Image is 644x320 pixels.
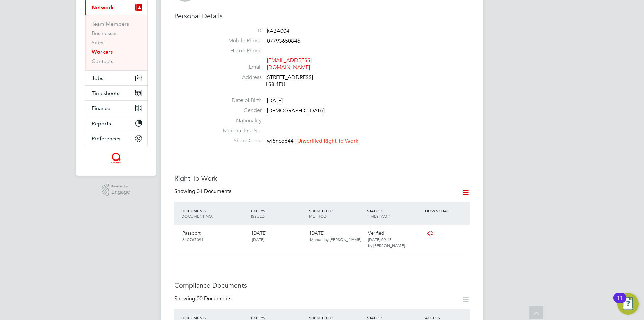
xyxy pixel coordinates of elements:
[197,295,231,302] span: 00 Documents
[92,30,118,36] a: Businesses
[92,39,103,46] a: Sites
[264,208,265,213] span: /
[423,204,470,217] div: DOWNLOAD
[85,71,147,85] button: Jobs
[367,213,390,219] span: TIMESTAMP
[92,120,111,127] span: Reports
[174,188,233,195] div: Showing
[249,227,307,245] div: [DATE]
[92,75,103,81] span: Jobs
[85,101,147,116] button: Finance
[249,204,307,222] div: EXPIRY
[307,227,365,245] div: [DATE]
[310,237,362,242] span: Manual by [PERSON_NAME].
[215,74,262,81] label: Address
[368,237,392,242] span: [DATE] 09:15
[267,107,325,114] span: [DEMOGRAPHIC_DATA]
[180,227,249,245] div: Passport
[215,64,262,71] label: Email
[252,237,264,242] span: [DATE]
[307,204,365,222] div: SUBMITTED
[111,184,130,189] span: Powered by
[182,237,204,242] span: 640767091
[92,58,113,64] a: Contacts
[205,208,206,213] span: /
[174,295,233,302] div: Showing
[181,213,213,219] span: DOCUMENT NO.
[617,293,639,315] button: Open Resource Center, 11 new notifications
[267,28,289,34] span: kABA004
[368,243,406,248] span: by [PERSON_NAME].
[267,57,312,71] a: [EMAIL_ADDRESS][DOMAIN_NAME]
[267,38,300,44] span: 07793650846
[85,15,147,70] div: Network
[266,74,329,88] div: [STREET_ADDRESS] LS8 4EU
[309,213,327,219] span: METHOD
[85,131,147,146] button: Preferences
[617,298,623,307] div: 11
[381,208,382,213] span: /
[111,189,130,195] span: Engage
[267,98,283,104] span: [DATE]
[331,208,333,213] span: /
[215,117,262,124] label: Nationality
[174,281,470,290] h3: Compliance Documents
[92,4,114,11] span: Network
[111,153,121,164] img: quantacontracts-logo-retina.png
[215,37,262,44] label: Mobile Phone
[92,49,113,55] a: Workers
[92,90,119,96] span: Timesheets
[215,47,262,54] label: Home Phone
[197,188,231,195] span: 01 Documents
[215,107,262,114] label: Gender
[215,137,262,144] label: Share Code
[297,138,358,144] span: Unverified Right To Work
[85,86,147,100] button: Timesheets
[368,230,384,236] span: Verified
[251,213,265,219] span: ISSUED
[102,184,130,196] a: Powered byEngage
[92,20,129,27] a: Team Members
[85,116,147,131] button: Reports
[215,97,262,104] label: Date of Birth
[174,174,470,183] h3: Right To Work
[92,135,120,142] span: Preferences
[215,27,262,34] label: ID
[180,204,249,222] div: DOCUMENT
[215,127,262,134] label: National Ins. No.
[267,138,294,144] span: wf5ncd644
[365,204,423,222] div: STATUS
[92,105,110,111] span: Finance
[174,12,470,20] h3: Personal Details
[85,153,148,164] a: Go to home page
